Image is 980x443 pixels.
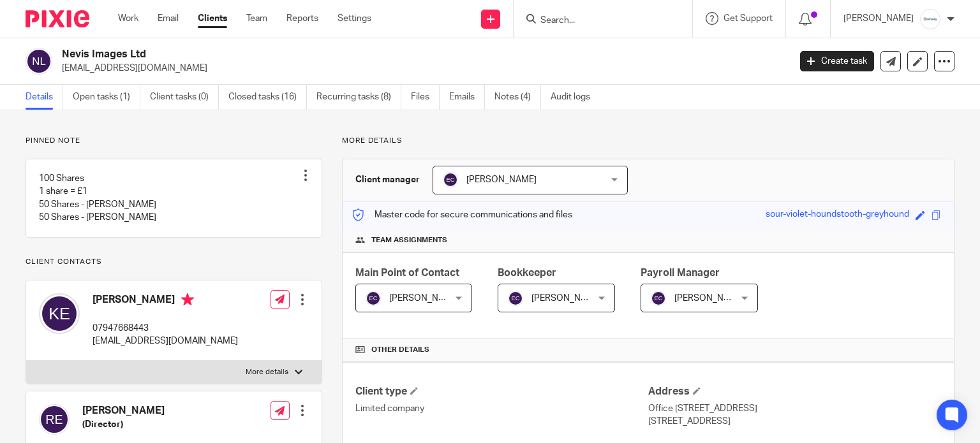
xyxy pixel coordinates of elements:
[443,172,458,187] img: svg%3E
[39,293,80,334] img: svg%3E
[531,294,602,303] span: [PERSON_NAME]
[342,136,954,146] p: More details
[62,48,637,61] h2: Nevis Images Ltd
[352,208,572,221] p: Master code for secure communications and files
[355,385,648,398] h4: Client type
[843,12,914,25] p: [PERSON_NAME]
[181,293,194,306] i: Primary
[648,385,941,398] h4: Address
[26,136,322,146] p: Pinned note
[39,404,70,435] img: svg%3E
[93,335,238,347] p: [EMAIL_ADDRESS][DOMAIN_NAME]
[539,15,654,27] input: Search
[93,322,238,335] p: 07947668443
[338,12,371,25] a: Settings
[228,85,307,110] a: Closed tasks (16)
[651,291,666,306] img: svg%3E
[26,10,89,27] img: Pixie
[316,85,401,110] a: Recurring tasks (8)
[466,175,537,184] span: [PERSON_NAME]
[26,257,322,267] p: Client contacts
[93,293,238,309] h4: [PERSON_NAME]
[355,173,420,186] h3: Client manager
[674,294,745,303] span: [PERSON_NAME]
[198,12,227,25] a: Clients
[26,85,63,110] a: Details
[118,12,138,25] a: Work
[920,9,940,29] img: Infinity%20Logo%20with%20Whitespace%20.png
[82,404,228,418] h4: [PERSON_NAME]
[494,85,541,110] a: Notes (4)
[551,85,600,110] a: Audit logs
[150,85,219,110] a: Client tasks (0)
[724,14,773,23] span: Get Support
[355,402,648,415] p: Limited company
[498,268,556,278] span: Bookkeeper
[82,418,228,431] h5: (Director)
[389,294,459,303] span: [PERSON_NAME]
[366,291,381,306] img: svg%3E
[158,12,179,25] a: Email
[648,402,941,415] p: Office [STREET_ADDRESS]
[766,208,909,222] div: sour-violet-houndstooth-greyhound
[73,85,140,110] a: Open tasks (1)
[62,62,781,75] p: [EMAIL_ADDRESS][DOMAIN_NAME]
[411,85,440,110] a: Files
[246,12,267,25] a: Team
[371,235,447,245] span: Team assignments
[641,268,720,278] span: Payroll Manager
[449,85,485,110] a: Emails
[286,12,318,25] a: Reports
[800,51,874,71] a: Create task
[371,345,429,355] span: Other details
[246,367,288,377] p: More details
[355,268,459,278] span: Main Point of Contact
[648,415,941,428] p: [STREET_ADDRESS]
[26,48,52,75] img: svg%3E
[508,291,523,306] img: svg%3E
